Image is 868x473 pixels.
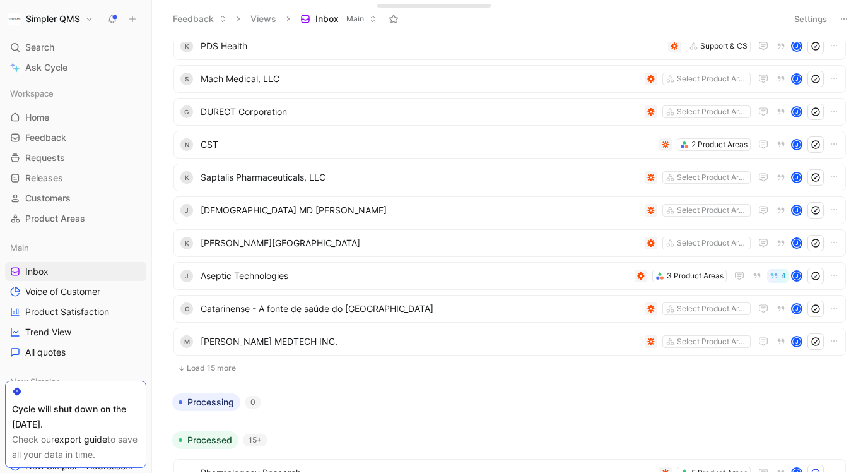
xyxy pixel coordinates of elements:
[173,98,846,126] a: GDURECT CorporationSelect Product AreasJ
[25,60,67,75] span: Ask Cycle
[5,189,146,208] a: Customers
[5,148,146,167] a: Requests
[26,13,80,25] h1: Simpler QMS
[5,238,146,362] div: MainInboxVoice of CustomerProduct SatisfactionTrend ViewAll quotes
[173,262,846,290] a: JAseptic Technologies3 Product Areas4J
[180,237,193,249] div: K
[691,138,748,151] div: 2 Product Areas
[201,268,630,284] span: Aseptic Technologies
[25,152,65,164] span: Requests
[187,396,234,409] span: Processing
[180,105,193,118] div: G
[295,9,382,28] button: InboxMain
[201,170,640,185] span: Saptalis Pharmaceuticals, LLC
[667,270,724,282] div: 3 Product Areas
[5,262,146,281] a: Inbox
[173,229,846,257] a: K[PERSON_NAME][GEOGRAPHIC_DATA]Select Product AreasJ
[5,282,146,301] a: Voice of Customer
[245,9,282,28] button: Views
[792,75,801,83] div: J
[172,431,238,449] button: Processed
[173,295,846,323] a: CCatarinense - A fonte de saúde do [GEOGRAPHIC_DATA]Select Product AreasJ
[781,272,786,280] span: 4
[25,212,85,225] span: Product Areas
[346,13,364,25] span: Main
[25,172,63,184] span: Releases
[180,270,193,282] div: J
[201,137,654,152] span: CST
[187,434,232,446] span: Processed
[173,65,846,93] a: SMach Medical, LLCSelect Product AreasJ
[5,128,146,147] a: Feedback
[5,10,97,28] button: Simpler QMSSimpler QMS
[201,203,640,218] span: [DEMOGRAPHIC_DATA] MD [PERSON_NAME]
[180,302,193,315] div: C
[792,272,801,280] div: J
[25,111,49,124] span: Home
[792,239,801,248] div: J
[792,337,801,346] div: J
[5,238,146,257] div: Main
[180,40,193,52] div: K
[8,13,21,25] img: Simpler QMS
[677,204,748,217] div: Select Product Areas
[677,171,748,184] div: Select Product Areas
[5,372,146,391] div: New Simpler
[167,393,852,421] div: Processing0
[173,131,846,159] a: NCST2 Product AreasJ
[5,209,146,228] a: Product Areas
[25,326,71,338] span: Trend View
[792,140,801,149] div: J
[54,434,107,445] a: export guide
[792,304,801,313] div: J
[172,393,240,411] button: Processing
[201,236,640,251] span: [PERSON_NAME][GEOGRAPHIC_DATA]
[5,84,146,103] div: Workspace
[25,40,54,55] span: Search
[5,302,146,321] a: Product Satisfaction
[10,87,54,100] span: Workspace
[677,237,748,249] div: Select Product Areas
[167,9,232,28] button: Feedback
[792,107,801,116] div: J
[243,434,267,446] div: 15+
[789,10,833,28] button: Settings
[180,335,193,348] div: M
[677,105,748,118] div: Select Product Areas
[201,104,640,119] span: DURECT Corporation
[677,302,748,315] div: Select Product Areas
[12,402,139,432] div: Cycle will shut down on the [DATE].
[25,192,71,205] span: Customers
[5,169,146,188] a: Releases
[5,38,146,57] div: Search
[25,265,49,278] span: Inbox
[180,171,193,184] div: K
[10,241,29,254] span: Main
[5,323,146,342] a: Trend View
[173,164,846,191] a: KSaptalis Pharmaceuticals, LLCSelect Product AreasJ
[25,306,109,318] span: Product Satisfaction
[792,206,801,215] div: J
[700,40,748,52] div: Support & CS
[767,269,789,283] button: 4
[25,346,66,359] span: All quotes
[245,396,261,409] div: 0
[173,328,846,356] a: M[PERSON_NAME] MEDTECH INC.Select Product AreasJ
[201,301,640,316] span: Catarinense - A fonte de saúde do [GEOGRAPHIC_DATA]
[12,432,139,462] div: Check our to save all your data in time.
[677,335,748,348] div: Select Product Areas
[315,13,339,25] span: Inbox
[173,361,846,376] button: Load 15 more
[677,73,748,85] div: Select Product Areas
[173,32,846,60] a: KPDS HealthSupport & CSJ
[10,375,59,388] span: New Simpler
[5,108,146,127] a: Home
[173,196,846,224] a: J[DEMOGRAPHIC_DATA] MD [PERSON_NAME]Select Product AreasJ
[792,173,801,182] div: J
[792,42,801,51] div: J
[180,73,193,85] div: S
[201,71,640,87] span: Mach Medical, LLC
[25,285,100,298] span: Voice of Customer
[201,334,640,349] span: [PERSON_NAME] MEDTECH INC.
[25,131,66,144] span: Feedback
